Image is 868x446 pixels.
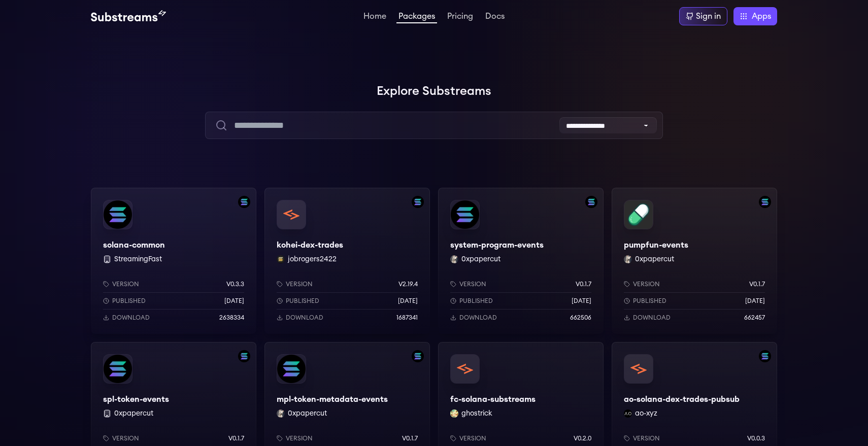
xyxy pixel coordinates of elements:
p: Version [112,280,139,288]
img: Filter by solana network [238,196,250,208]
a: Sign in [679,7,727,25]
p: Published [112,297,146,305]
p: [DATE] [398,297,418,305]
p: Published [633,297,666,305]
p: Published [459,297,493,305]
button: 0xpapercut [288,408,327,419]
p: Download [112,314,150,322]
a: Home [361,12,388,22]
p: [DATE] [224,297,244,305]
p: Published [286,297,319,305]
img: Filter by solana network [412,350,424,362]
p: v0.2.0 [574,434,591,442]
p: 1687341 [396,314,418,322]
p: Version [286,434,313,442]
p: Download [286,314,323,322]
h1: Explore Substreams [91,81,777,101]
p: Version [633,434,660,442]
p: Version [112,434,139,442]
p: v0.1.7 [576,280,591,288]
button: 0xpapercut [114,408,153,419]
button: ghostrick [461,408,492,419]
p: v0.3.3 [226,280,244,288]
p: v2.19.4 [398,280,418,288]
span: Apps [752,10,771,22]
div: Sign in [696,10,721,22]
a: Filter by solana networkkohei-dex-tradeskohei-dex-tradesjobrogers2422 jobrogers2422Versionv2.19.4... [264,188,430,334]
p: Version [633,280,660,288]
a: Packages [396,12,437,23]
p: Download [459,314,497,322]
p: Version [459,280,486,288]
button: ao-xyz [635,408,657,419]
a: Filter by solana networksystem-program-eventssystem-program-events0xpapercut 0xpapercutVersionv0.... [438,188,604,334]
p: [DATE] [745,297,765,305]
p: 662457 [744,314,765,322]
p: v0.0.3 [747,434,765,442]
p: v0.1.7 [749,280,765,288]
a: Pricing [445,12,475,22]
img: Filter by solana network [759,350,771,362]
a: Filter by solana networksolana-commonsolana-common StreamingFastVersionv0.3.3Published[DATE]Downl... [91,188,256,334]
p: v0.1.7 [228,434,244,442]
img: Filter by solana network [238,350,250,362]
p: 2638334 [219,314,244,322]
p: 662506 [570,314,591,322]
img: Filter by solana network [759,196,771,208]
p: Version [459,434,486,442]
p: v0.1.7 [402,434,418,442]
button: StreamingFast [114,254,162,264]
a: Filter by solana networkpumpfun-eventspumpfun-events0xpapercut 0xpapercutVersionv0.1.7Published[D... [612,188,777,334]
button: jobrogers2422 [288,254,337,264]
p: Version [286,280,313,288]
img: Filter by solana network [585,196,597,208]
p: [DATE] [572,297,591,305]
button: 0xpapercut [461,254,500,264]
a: Docs [483,12,507,22]
button: 0xpapercut [635,254,674,264]
img: Substream's logo [91,10,166,22]
img: Filter by solana network [412,196,424,208]
p: Download [633,314,671,322]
